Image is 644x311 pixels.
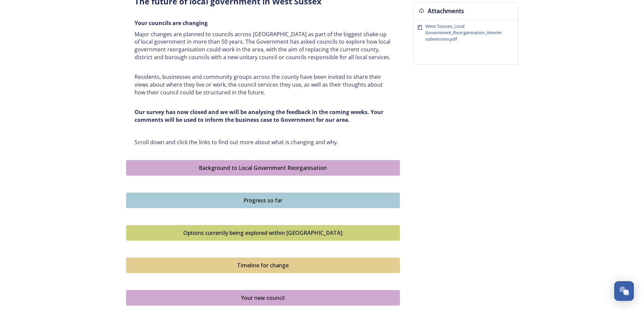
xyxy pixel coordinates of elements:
[126,160,400,176] button: Background to Local Government Reorganisation
[614,281,634,301] button: Open Chat
[130,196,396,204] div: Progress so far
[428,6,464,16] h3: Attachments
[126,225,400,241] button: Options currently being explored within West Sussex
[126,290,400,306] button: Your new council
[425,23,501,42] span: West Sussex_Local Government_Reorganisation_Interim submission.pdf
[126,193,400,208] button: Progress so far
[130,164,396,172] div: Background to Local Government Reorganisation
[135,73,391,96] p: Residents, businesses and community groups across the county have been invited to share their vie...
[135,30,391,61] p: Major changes are planned to councils across [GEOGRAPHIC_DATA] as part of the biggest shake-up of...
[135,19,208,27] strong: Your councils are changing
[126,258,400,273] button: Timeline for change
[135,108,385,124] strong: Our survey has now closed and we will be analysing the feedback in the coming weeks. Your comment...
[130,261,396,269] div: Timeline for change
[130,229,396,237] div: Options currently being explored within [GEOGRAPHIC_DATA]
[130,294,396,302] div: Your new council
[135,138,391,146] p: Scroll down and click the links to find out more about what is changing and why.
